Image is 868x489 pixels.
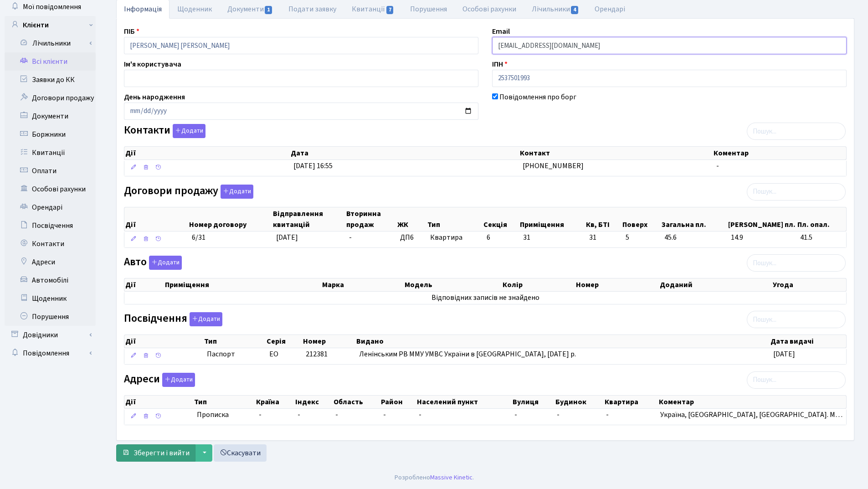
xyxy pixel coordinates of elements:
[349,232,352,242] span: -
[523,161,584,171] span: [PHONE_NUMBER]
[419,410,421,420] span: -
[5,125,96,144] a: Боржники
[400,232,423,243] span: ДП6
[5,326,96,344] a: Довідники
[170,123,205,139] a: Додати
[124,312,222,326] label: Посвідчення
[147,254,182,270] a: Додати
[557,410,560,420] span: -
[255,396,294,408] th: Країна
[512,396,555,408] th: Вулиця
[124,278,164,291] th: Дії
[5,271,96,289] a: Автомобілі
[5,162,96,180] a: Оплати
[187,311,222,327] a: Додати
[492,26,510,37] label: Email
[197,410,229,420] span: Прописка
[519,207,585,231] th: Приміщення
[5,253,96,271] a: Адреси
[555,396,604,408] th: Будинок
[731,232,793,243] span: 14.9
[294,396,332,408] th: Індекс
[5,89,96,107] a: Договори продажу
[23,2,81,12] span: Мої повідомлення
[193,396,255,408] th: Тип
[770,335,846,348] th: Дата видачі
[149,256,182,270] button: Авто
[5,52,96,71] a: Всі клієнти
[293,161,333,171] span: [DATE] 16:55
[514,410,517,420] span: -
[395,473,474,483] div: Розроблено .
[430,473,473,482] a: Massive Kinetic
[502,278,575,291] th: Колір
[571,6,578,14] span: 4
[747,183,846,201] input: Пошук...
[404,278,501,291] th: Модель
[276,232,298,242] span: [DATE]
[659,278,772,291] th: Доданий
[124,59,181,70] label: Ім'я користувача
[483,207,519,231] th: Секція
[10,34,96,52] a: Лічильники
[386,6,394,14] span: 7
[606,410,609,420] span: -
[5,198,96,216] a: Орендарі
[116,444,195,462] button: Зберегти і вийти
[626,232,657,243] span: 5
[265,6,272,14] span: 1
[321,278,404,291] th: Марка
[523,232,530,242] span: 31
[5,235,96,253] a: Контакти
[259,410,291,420] span: -
[487,232,490,242] span: 6
[5,16,96,34] a: Клієнти
[306,349,328,359] span: 212381
[499,92,576,103] label: Повідомлення про борг
[383,410,386,420] span: -
[585,207,621,231] th: Кв, БТІ
[221,185,253,199] button: Договори продажу
[5,144,96,162] a: Квитанції
[747,371,846,389] input: Пошук...
[430,232,479,243] span: Квартира
[124,207,188,231] th: Дії
[5,71,96,89] a: Заявки до КК
[124,396,193,408] th: Дії
[162,373,195,387] button: Адреси
[5,308,96,326] a: Порушення
[345,207,396,231] th: Вторинна продаж
[660,410,842,420] span: Україна, [GEOGRAPHIC_DATA], [GEOGRAPHIC_DATA]. М…
[359,349,576,359] span: Ленінським РВ ММУ УМВС України в [GEOGRAPHIC_DATA], [DATE] р.
[124,335,203,348] th: Дії
[355,335,770,348] th: Видано
[124,147,290,160] th: Дії
[5,344,96,362] a: Повідомлення
[716,161,719,171] span: -
[5,180,96,198] a: Особові рахунки
[747,254,846,272] input: Пошук...
[298,410,300,420] span: -
[661,207,728,231] th: Загальна пл.
[124,26,139,37] label: ПІБ
[5,216,96,235] a: Посвідчення
[5,289,96,308] a: Щоденник
[124,92,185,103] label: День народження
[124,292,846,304] td: Відповідних записів не знайдено
[203,335,266,348] th: Тип
[190,312,222,326] button: Посвідчення
[380,396,416,408] th: Район
[713,147,846,160] th: Коментар
[188,207,272,231] th: Номер договору
[396,207,426,231] th: ЖК
[796,207,846,231] th: Пл. опал.
[416,396,512,408] th: Населений пункт
[5,107,96,125] a: Документи
[218,183,253,199] a: Додати
[335,410,338,420] span: -
[124,124,205,138] label: Контакти
[269,349,278,359] span: ЕО
[124,185,253,199] label: Договори продажу
[589,232,618,243] span: 31
[772,278,846,291] th: Угода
